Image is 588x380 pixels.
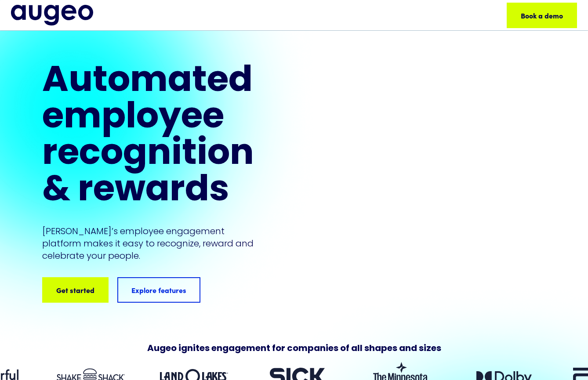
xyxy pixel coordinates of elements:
[42,277,109,303] a: Get started
[42,225,254,262] p: [PERSON_NAME]’s employee engagement platform makes it easy to recognize, reward and celebrate you...
[42,64,254,210] h1: Automated employee​ recognition &​ rewards
[11,5,93,25] img: Augeo logo
[507,3,577,28] a: Book a demo
[117,277,200,303] a: Explore features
